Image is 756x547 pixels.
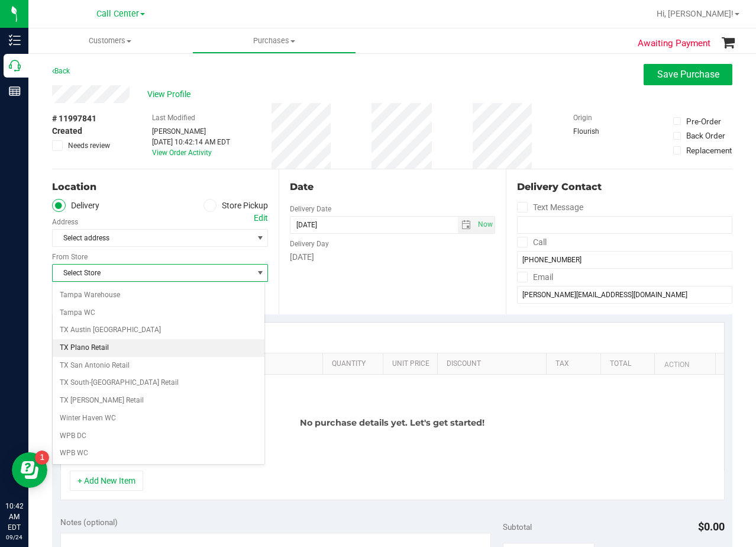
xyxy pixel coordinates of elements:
[555,359,596,369] a: Tax
[686,115,721,127] div: Pre-Order
[52,217,78,227] label: Address
[52,180,268,194] div: Location
[517,199,583,216] label: Text Message
[657,9,734,18] span: Hi, [PERSON_NAME]!
[290,180,495,194] div: Date
[68,140,110,151] span: Needs review
[53,410,264,427] li: Winter Haven WC
[203,199,269,213] label: Store Pickup
[458,217,475,233] span: select
[52,67,70,75] a: Back
[60,517,118,527] span: Notes (optional)
[147,88,195,101] span: View Profile
[52,199,99,213] label: Delivery
[290,239,329,249] label: Delivery Day
[53,321,264,339] li: TX Austin [GEOGRAPHIC_DATA]
[70,471,143,491] button: + Add New Item
[96,9,139,19] span: Call Center
[53,265,253,281] span: Select Store
[517,216,732,234] input: Format: (999) 999-9999
[573,126,632,137] div: Flourish
[5,501,23,533] p: 10:42 AM EDT
[53,230,243,246] span: Select address
[610,359,650,369] a: Total
[644,64,732,85] button: Save Purchase
[61,375,724,471] div: No purchase details yet. Let's get started!
[657,69,719,80] span: Save Purchase
[573,112,592,123] label: Origin
[332,359,378,369] a: Quantity
[517,251,732,269] input: Format: (999) 999-9999
[698,520,725,533] span: $0.00
[52,125,82,137] span: Created
[290,251,495,263] div: [DATE]
[53,339,264,357] li: TX Plano Retail
[152,126,230,137] div: [PERSON_NAME]
[53,427,264,445] li: WPB DC
[475,216,495,233] span: Set Current date
[517,234,547,251] label: Call
[53,304,264,322] li: Tampa WC
[638,37,710,50] span: Awaiting Payment
[253,230,267,246] span: select
[152,137,230,147] div: [DATE] 10:42:14 AM EDT
[192,28,356,53] a: Purchases
[447,359,541,369] a: Discount
[503,522,532,532] span: Subtotal
[517,180,732,194] div: Delivery Contact
[9,60,21,72] inline-svg: Call Center
[517,269,553,286] label: Email
[52,112,96,125] span: # 11997841
[5,533,23,542] p: 09/24
[654,353,715,375] th: Action
[392,359,432,369] a: Unit Price
[53,287,264,304] li: Tampa Warehouse
[28,36,192,46] span: Customers
[28,28,192,53] a: Customers
[53,357,264,375] li: TX San Antonio Retail
[152,112,195,123] label: Last Modified
[193,36,356,46] span: Purchases
[253,265,267,281] span: select
[254,212,268,224] div: Edit
[53,374,264,392] li: TX South-[GEOGRAPHIC_DATA] Retail
[686,130,725,141] div: Back Order
[475,217,495,233] span: select
[12,452,47,488] iframe: Resource center
[53,392,264,410] li: TX [PERSON_NAME] Retail
[53,445,264,462] li: WPB WC
[35,451,49,465] iframe: Resource center unread badge
[9,34,21,46] inline-svg: Inventory
[290,204,331,214] label: Delivery Date
[152,149,212,157] a: View Order Activity
[686,144,732,156] div: Replacement
[9,85,21,97] inline-svg: Reports
[52,252,88,262] label: From Store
